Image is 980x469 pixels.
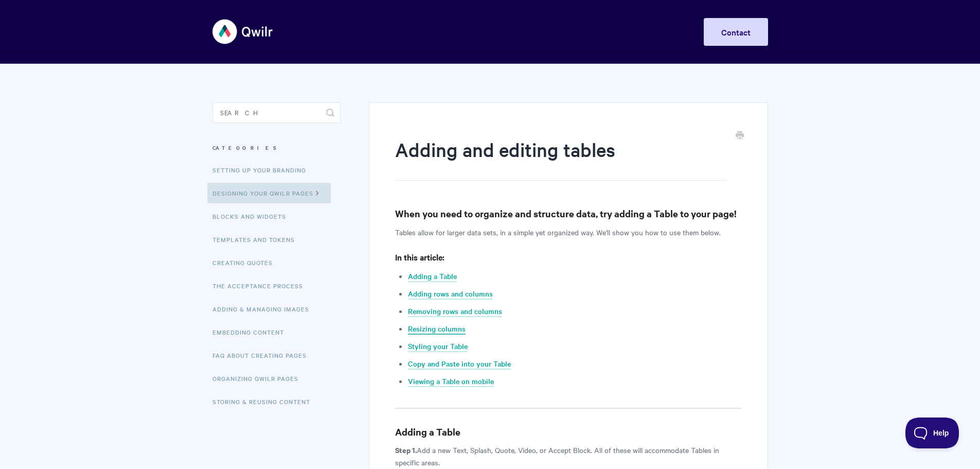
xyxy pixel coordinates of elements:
strong: In this article: [395,251,444,263]
a: Embedding Content [212,322,292,342]
a: Designing Your Qwilr Pages [207,183,331,203]
a: Viewing a Table on mobile [408,376,494,387]
a: Adding & Managing Images [212,299,317,319]
h3: Adding a Table [395,425,741,439]
input: Search [212,102,341,123]
a: Copy and Paste into your Table [408,358,511,370]
h3: Categories [212,138,341,157]
a: Styling your Table [408,341,468,352]
a: Contact [704,18,768,46]
a: Organizing Qwilr Pages [212,368,306,389]
a: Creating Quotes [212,252,280,273]
a: Removing rows and columns [408,306,502,317]
strong: Step 1. [395,444,417,455]
iframe: Toggle Customer Support [905,418,959,448]
a: The Acceptance Process [212,275,311,296]
a: FAQ About Creating Pages [212,345,314,366]
a: Adding rows and columns [408,288,493,300]
a: Templates and Tokens [212,229,302,250]
a: Storing & Reusing Content [212,391,318,412]
h1: Adding and editing tables [395,136,726,181]
a: Adding a Table [408,271,457,282]
a: Setting up your Branding [212,160,314,180]
a: Print this Article [736,130,744,142]
h3: When you need to organize and structure data, try adding a Table to your page! [395,206,741,221]
p: Add a new Text, Splash, Quote, Video, or Accept Block. All of these will accommodate Tables in sp... [395,444,741,468]
p: Tables allow for larger data sets, in a simple yet organized way. We'll show you how to use them ... [395,226,741,238]
a: Blocks and Widgets [212,206,294,227]
img: Qwilr Help Center [212,12,274,51]
a: Resizing columns [408,323,466,335]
